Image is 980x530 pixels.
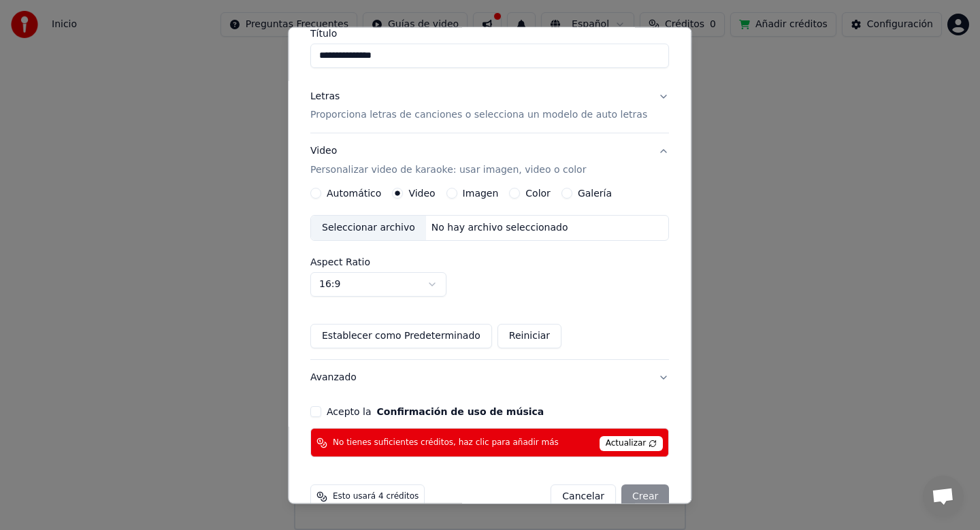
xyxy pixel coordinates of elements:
[497,325,561,349] button: Reiniciar
[377,408,544,417] button: Acepto la
[600,437,664,452] span: Actualizar
[551,485,617,510] button: Cancelar
[327,408,544,417] label: Acepto la
[310,29,669,38] label: Título
[310,258,669,267] label: Aspect Ratio
[310,361,669,396] button: Avanzado
[310,134,669,188] button: VideoPersonalizar video de karaoke: usar imagen, video o color
[409,189,436,199] label: Video
[327,189,381,199] label: Automático
[310,109,647,122] p: Proporciona letras de canciones o selecciona un modelo de auto letras
[310,325,492,349] button: Establecer como Predeterminado
[426,222,574,235] div: No hay archivo seleccionado
[310,90,340,103] div: Letras
[333,492,419,503] span: Esto usará 4 créditos
[578,189,612,199] label: Galería
[333,437,559,448] span: No tienes suficientes créditos, haz clic para añadir más
[463,189,499,199] label: Imagen
[310,188,669,360] div: VideoPersonalizar video de karaoke: usar imagen, video o color
[311,216,426,241] div: Seleccionar archivo
[526,189,551,199] label: Color
[310,145,586,178] div: Video
[310,164,586,178] p: Personalizar video de karaoke: usar imagen, video o color
[310,79,669,133] button: LetrasProporciona letras de canciones o selecciona un modelo de auto letras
